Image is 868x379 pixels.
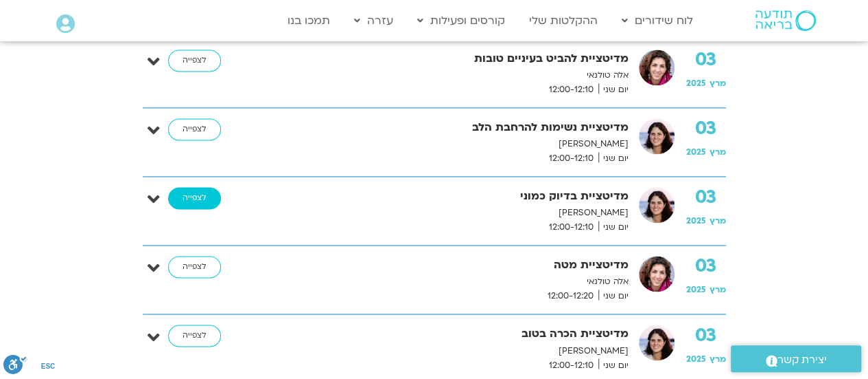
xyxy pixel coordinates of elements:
[709,78,726,89] span: מרץ
[268,187,629,206] strong: מדיטציית בדיוק כמוני
[686,353,706,364] span: 2025
[268,343,629,358] p: [PERSON_NAME]
[686,147,706,158] span: 2025
[709,215,726,226] span: מרץ
[755,10,816,31] img: תודעה בריאה
[598,358,629,372] span: יום שני
[598,220,629,235] span: יום שני
[686,78,706,89] span: 2025
[268,274,629,289] p: אלה טולנאי
[686,284,706,295] span: 2025
[168,118,221,140] a: לצפייה
[522,8,605,34] a: ההקלטות שלי
[268,68,629,83] p: אלה טולנאי
[686,215,706,226] span: 2025
[281,8,337,34] a: תמכו בנו
[686,325,726,345] strong: 03
[544,358,598,372] span: 12:00-12:10
[544,151,598,166] span: 12:00-12:10
[598,83,629,97] span: יום שני
[686,187,726,208] strong: 03
[347,8,400,34] a: עזרה
[268,50,629,68] strong: מדיטציית להביט בעיניים טובות
[544,220,598,235] span: 12:00-12:10
[410,8,512,34] a: קורסים ופעילות
[268,256,629,274] strong: מדיטציית מטה
[709,147,726,158] span: מרץ
[686,50,726,70] strong: 03
[598,289,629,303] span: יום שני
[543,289,598,303] span: 12:00-12:20
[168,256,221,278] a: לצפייה
[168,50,221,72] a: לצפייה
[777,351,827,369] span: יצירת קשר
[168,325,221,347] a: לצפייה
[268,118,629,137] strong: מדיטציית נשימות להרחבת הלב
[268,137,629,151] p: [PERSON_NAME]
[709,353,726,364] span: מרץ
[268,206,629,220] p: [PERSON_NAME]
[268,325,629,343] strong: מדיטציית הכרה בטוב
[731,345,861,372] a: יצירת קשר
[709,284,726,295] span: מרץ
[686,118,726,139] strong: 03
[168,187,221,209] a: לצפייה
[615,8,700,34] a: לוח שידורים
[686,256,726,277] strong: 03
[598,151,629,166] span: יום שני
[544,83,598,97] span: 12:00-12:10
